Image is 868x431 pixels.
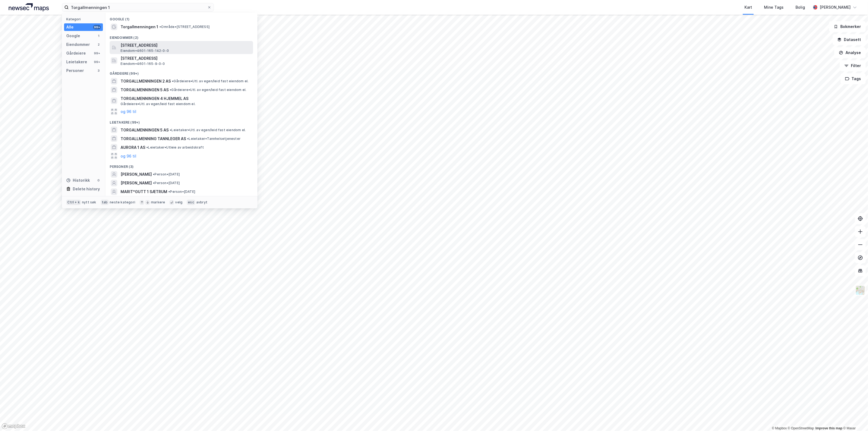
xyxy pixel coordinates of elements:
[121,95,251,102] span: TORGALMENNINGEN 4 HJEMMEL AS
[168,190,195,194] span: Person • [DATE]
[105,31,257,41] div: Eiendommer (2)
[159,25,161,29] span: •
[855,285,866,295] img: Z
[66,177,90,184] div: Historikk
[146,145,148,149] span: •
[66,59,87,65] div: Leietakere
[187,137,241,141] span: Leietaker • Tannhelsetjenester
[66,33,80,39] div: Google
[121,62,165,66] span: Eiendom • 4601-165-9-0-0
[121,153,136,159] button: og 96 til
[105,116,257,126] div: Leietakere (99+)
[69,3,207,11] input: Søk på adresse, matrikkel, gårdeiere, leietakere eller personer
[121,171,152,178] span: [PERSON_NAME]
[121,55,251,62] span: [STREET_ADDRESS]
[73,186,100,192] div: Delete history
[66,24,74,30] div: Alle
[121,108,136,115] button: og 96 til
[101,200,109,205] div: tab
[121,87,169,93] span: TORGALMENNINGEN 5 AS
[110,200,135,205] div: neste kategori
[744,4,752,11] div: Kart
[146,145,204,150] span: Leietaker • Utleie av arbeidskraft
[93,51,101,55] div: 99+
[168,190,170,194] span: •
[66,67,84,74] div: Personer
[121,78,171,84] span: TORGALLMENNINGEN 2 AS
[772,426,787,430] a: Mapbox
[153,172,154,176] span: •
[796,4,805,11] div: Bolig
[196,200,207,205] div: avbryt
[764,4,784,11] div: Mine Tags
[105,13,257,23] div: Google (1)
[841,405,868,431] iframe: Chat Widget
[187,200,195,205] div: esc
[788,426,814,430] a: OpenStreetMap
[170,88,246,92] span: Gårdeiere • Utl. av egen/leid fast eiendom el.
[159,25,210,29] span: Område • [STREET_ADDRESS]
[121,102,195,106] span: Gårdeiere • Utl. av egen/leid fast eiendom el.
[172,79,248,83] span: Gårdeiere • Utl. av egen/leid fast eiendom el.
[105,160,257,170] div: Personer (3)
[66,41,90,48] div: Eiendommer
[121,127,169,133] span: TORGALMENNINGEN 5 AS
[66,50,86,56] div: Gårdeiere
[153,172,180,177] span: Person • [DATE]
[121,24,158,30] span: Torgallmenningen 1
[151,200,165,205] div: markere
[96,42,101,47] div: 2
[66,200,81,205] div: Ctrl + k
[829,21,866,32] button: Bokmerker
[170,128,171,132] span: •
[121,136,186,142] span: TORGALLMENNING TANNLEGER AS
[93,25,101,29] div: 99+
[9,3,49,11] img: logo.a4113a55bc3d86da70a041830d287a7e.svg
[833,34,866,45] button: Datasett
[816,426,842,430] a: Improve this map
[121,188,167,195] span: MARIT*GUTT 1 SÆTRUM
[82,200,96,205] div: nytt søk
[820,4,851,11] div: [PERSON_NAME]
[834,47,866,58] button: Analyse
[96,34,101,38] div: 1
[841,73,866,84] button: Tags
[93,60,101,64] div: 99+
[187,137,189,141] span: •
[121,180,152,186] span: [PERSON_NAME]
[153,181,180,185] span: Person • [DATE]
[121,144,145,151] span: AURORA 1 AS
[105,67,257,77] div: Gårdeiere (99+)
[66,17,103,21] div: Kategori
[175,200,182,205] div: velg
[2,423,26,429] a: Mapbox homepage
[170,88,171,92] span: •
[170,128,246,132] span: Leietaker • Utl. av egen/leid fast eiendom el.
[96,178,101,183] div: 0
[172,79,173,83] span: •
[840,60,866,71] button: Filter
[121,42,251,49] span: [STREET_ADDRESS]
[96,68,101,73] div: 3
[121,49,169,53] span: Eiendom • 4601-165-142-0-0
[153,181,154,185] span: •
